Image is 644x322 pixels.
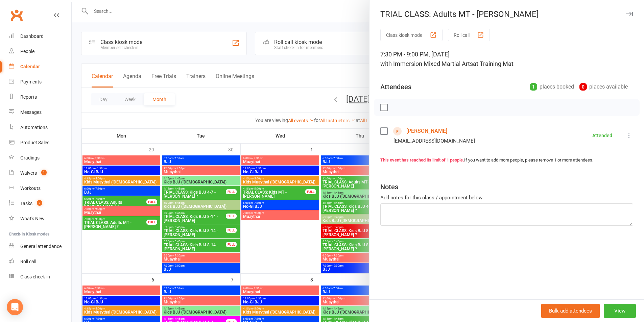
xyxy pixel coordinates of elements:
span: 1 [41,170,47,175]
div: Attendees [380,82,411,92]
button: View [604,304,636,318]
div: Class check-in [20,274,50,279]
a: [PERSON_NAME] [406,126,447,137]
div: Dashboard [20,33,44,39]
a: Clubworx [8,7,25,24]
div: 7:30 PM - 9:00 PM, [DATE] [380,50,633,69]
a: People [9,44,71,59]
a: Waivers 1 [9,166,71,181]
a: Workouts [9,181,71,196]
div: Product Sales [20,140,49,145]
a: Dashboard [9,29,71,44]
a: Product Sales [9,135,71,150]
div: places available [579,82,628,92]
a: Roll call [9,254,71,269]
div: Notes [380,182,398,192]
div: Workouts [20,185,41,191]
div: Messages [20,109,42,115]
span: at Training Mat [473,60,514,67]
div: What's New [20,216,45,221]
a: Reports [9,90,71,105]
div: Waivers [20,170,37,176]
span: with Immersion Mixed Martial Arts [380,60,473,67]
div: [EMAIL_ADDRESS][DOMAIN_NAME] [393,137,475,145]
span: 2 [37,200,42,206]
div: Roll call [20,259,36,264]
div: 0 [579,83,587,91]
a: General attendance kiosk mode [9,239,71,254]
div: General attendance [20,244,62,249]
div: If you want to add more people, please remove 1 or more attendees. [380,157,633,164]
a: Calendar [9,59,71,74]
a: Messages [9,105,71,120]
div: places booked [530,82,574,92]
a: Payments [9,74,71,90]
a: Class kiosk mode [9,269,71,284]
a: What's New [9,211,71,226]
div: Reports [20,94,37,100]
div: Automations [20,125,48,130]
button: Roll call [448,29,490,41]
div: TRIAL CLASS: Adults MT - [PERSON_NAME] [369,9,644,19]
div: Open Intercom Messenger [7,299,23,315]
a: Gradings [9,150,71,166]
button: Class kiosk mode [380,29,443,41]
div: Calendar [20,64,40,69]
a: Tasks 2 [9,196,71,211]
div: Add notes for this class / appointment below [380,194,633,202]
div: Payments [20,79,42,84]
div: Tasks [20,201,32,206]
div: Gradings [20,155,40,160]
div: People [20,49,34,54]
a: Automations [9,120,71,135]
button: Bulk add attendees [541,304,600,318]
div: 1 [530,83,537,91]
strong: This event has reached its limit of 1 people. [380,157,464,163]
div: Attended [592,133,612,138]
